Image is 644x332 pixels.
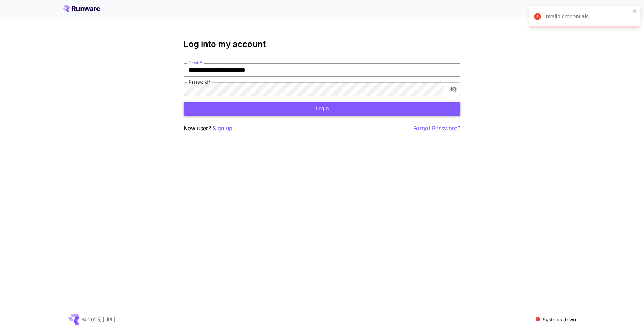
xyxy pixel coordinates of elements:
p: Systems down [543,316,576,323]
label: Email [188,60,202,66]
div: Invalid credentials [544,12,630,21]
h3: Log into my account [184,39,460,49]
button: close [632,8,637,14]
button: toggle password visibility [447,83,460,95]
p: New user? [184,124,232,133]
p: © 2025, [URL] [82,316,116,323]
label: Password [188,79,211,85]
button: Login [184,102,460,116]
button: Forgot Password? [413,124,460,133]
button: Sign up [213,124,232,133]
